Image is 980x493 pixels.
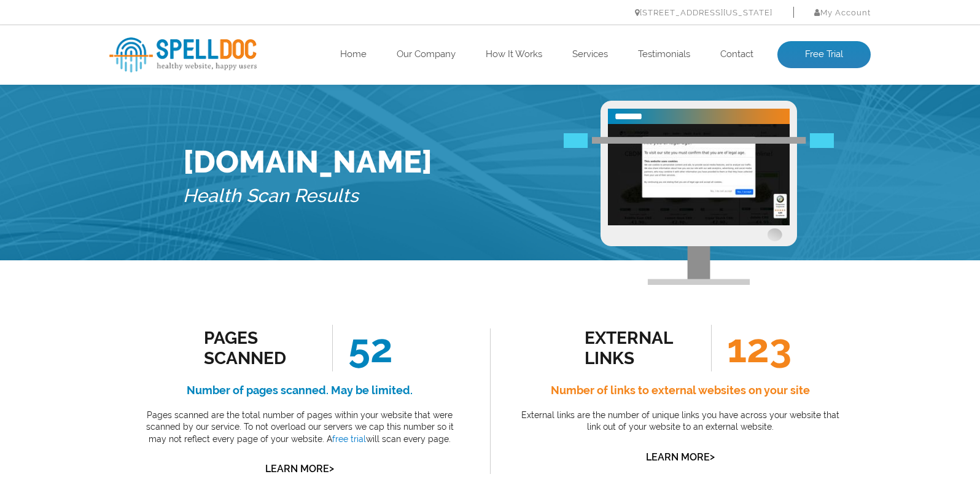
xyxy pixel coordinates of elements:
a: Learn More> [265,463,334,475]
h5: Health Scan Results [183,180,432,212]
span: 52 [332,325,393,371]
div: external links [585,328,696,368]
div: Pages Scanned [204,328,315,368]
img: Free Webiste Analysis [564,188,834,203]
h1: [DOMAIN_NAME] [183,144,432,180]
span: > [329,460,334,477]
span: > [710,448,715,465]
p: Pages scanned are the total number of pages within your website that were scanned by our service.... [137,410,462,446]
a: free trial [332,434,366,444]
h4: Number of links to external websites on your site [518,381,843,400]
span: 123 [711,325,791,371]
img: Free Website Analysis [608,124,790,225]
a: Learn More> [646,451,715,463]
h4: Number of pages scanned. May be limited. [137,381,462,400]
img: Free Webiste Analysis [601,101,797,285]
p: External links are the number of unique links you have across your website that link out of your ... [518,410,843,433]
